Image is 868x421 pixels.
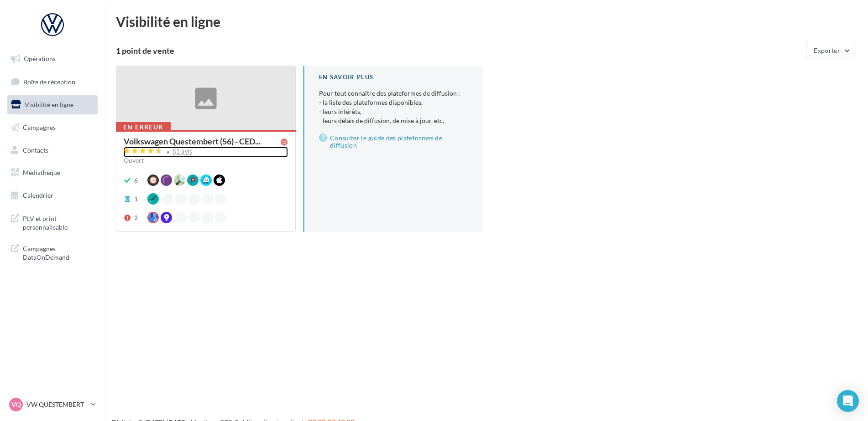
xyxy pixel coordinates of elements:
[23,191,53,199] span: Calendrier
[5,49,99,68] a: Opérations
[319,116,468,125] li: - leurs délais de diffusion, de mise à jour, etc.
[26,400,87,409] p: VW QUESTEMBERT
[5,186,99,205] a: Calendrier
[116,122,171,132] div: En erreur
[173,149,193,154] div: 81 avis
[319,133,468,151] a: Consulter le guide des plateformes de diffusion
[23,212,94,232] span: PLV et print personnalisable
[5,118,99,137] a: Campagnes
[124,156,144,164] span: Ouvert
[319,73,468,82] div: En savoir plus
[25,101,73,108] span: Visibilité en ligne
[7,396,98,413] a: VQ VW QUESTEMBERT
[23,123,56,131] span: Campagnes
[124,147,288,158] a: 81 avis
[319,107,468,116] li: - leurs intérêts,
[23,146,48,154] span: Contacts
[319,98,468,107] li: - la liste des plateformes disponibles,
[5,209,99,236] a: PLV et print personnalisable
[806,43,855,58] button: Exporter
[24,55,56,62] span: Opérations
[134,176,138,185] div: 6
[5,239,99,266] a: Campagnes DataOnDemand
[23,169,60,176] span: Médiathèque
[5,72,99,92] a: Boîte de réception
[5,95,99,114] a: Visibilité en ligne
[23,242,94,262] span: Campagnes DataOnDemand
[11,400,21,409] span: VQ
[134,195,138,204] div: 1
[124,137,261,145] span: Volkswagen Questembert (56) - CED...
[319,89,468,125] p: Pour tout connaître des plateformes de diffusion :
[116,15,857,28] div: Visibilité en ligne
[837,390,859,412] div: Open Intercom Messenger
[116,46,802,55] div: 1 point de vente
[23,77,75,85] span: Boîte de réception
[134,213,138,222] div: 2
[814,46,840,54] span: Exporter
[5,163,99,182] a: Médiathèque
[5,141,99,160] a: Contacts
